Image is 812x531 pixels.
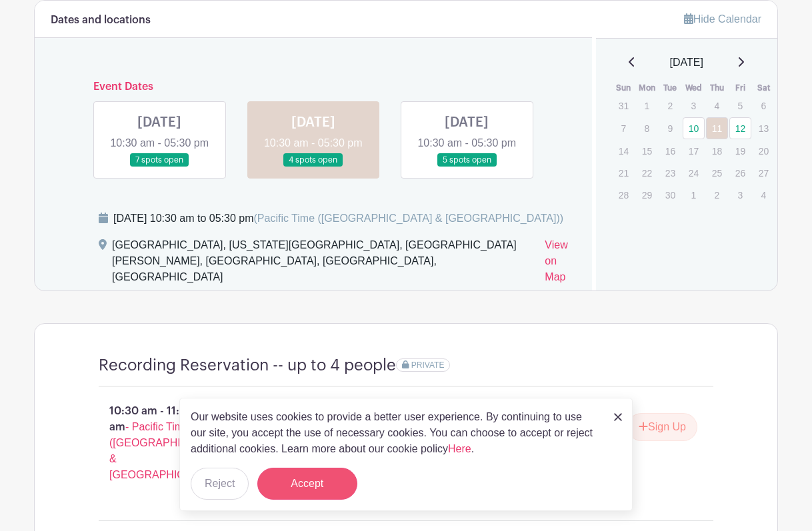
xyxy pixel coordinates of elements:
a: Here [448,443,471,454]
h6: Event Dates [83,81,544,93]
span: [DATE] [670,55,703,71]
p: 31 [613,95,635,116]
a: 10 [683,117,705,139]
p: 9 [659,118,681,139]
div: [GEOGRAPHIC_DATA], [US_STATE][GEOGRAPHIC_DATA], [GEOGRAPHIC_DATA][PERSON_NAME], [GEOGRAPHIC_DATA]... [112,237,534,290]
button: Sign Up [627,413,697,441]
p: 29 [636,185,658,205]
h6: Dates and locations [51,14,151,27]
p: 19 [729,141,751,161]
h4: Recording Reservation -- up to 4 people [99,356,396,375]
p: 8 [636,118,658,139]
a: 12 [729,117,751,139]
p: Our website uses cookies to provide a better user experience. By continuing to use our site, you ... [191,409,600,457]
span: PRIVATE [411,360,445,370]
th: Sun [612,81,635,95]
th: Sat [752,81,775,95]
p: 1 [636,95,658,116]
p: 4 [753,185,775,205]
p: 2 [706,185,728,205]
th: Tue [659,81,682,95]
p: 3 [729,185,751,205]
a: Hide Calendar [684,13,761,25]
p: 13 [753,118,775,139]
p: 27 [753,163,775,183]
p: 21 [613,163,635,183]
p: 30 [659,185,681,205]
th: Fri [729,81,752,95]
p: 24 [683,163,705,183]
p: 22 [636,163,658,183]
p: 20 [753,141,775,161]
p: 4 [706,95,728,116]
p: 18 [706,141,728,161]
p: 2 [659,95,681,116]
p: 5 [729,95,751,116]
p: 1 [683,185,705,205]
p: 3 [683,95,705,116]
p: 28 [613,185,635,205]
p: 10:30 am - 11:00 am [77,398,242,488]
p: 23 [659,163,681,183]
th: Wed [682,81,705,95]
button: Accept [257,468,357,500]
th: Thu [705,81,729,95]
span: (Pacific Time ([GEOGRAPHIC_DATA] & [GEOGRAPHIC_DATA])) [253,213,563,224]
a: View on Map [545,237,575,290]
p: 15 [636,141,658,161]
span: - Pacific Time ([GEOGRAPHIC_DATA] & [GEOGRAPHIC_DATA]) [109,421,224,480]
a: 11 [706,117,728,139]
p: 17 [683,141,705,161]
p: 6 [753,95,775,116]
button: Reject [191,468,249,500]
p: 25 [706,163,728,183]
th: Mon [635,81,659,95]
p: 7 [613,118,635,139]
img: close_button-5f87c8562297e5c2d7936805f587ecaba9071eb48480494691a3f1689db116b3.svg [614,413,622,421]
p: 26 [729,163,751,183]
p: 14 [613,141,635,161]
p: 16 [659,141,681,161]
div: [DATE] 10:30 am to 05:30 pm [113,211,563,227]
